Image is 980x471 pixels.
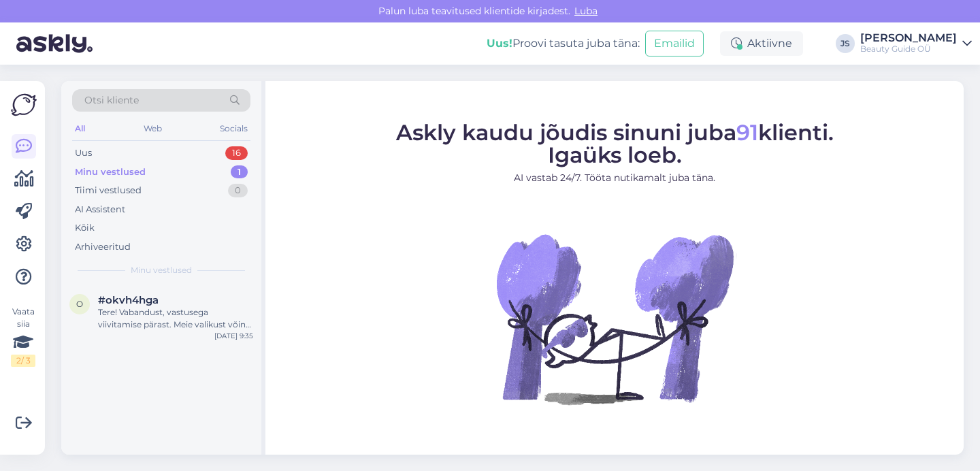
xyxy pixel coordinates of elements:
[570,5,602,17] span: Luba
[492,196,737,441] img: No Chat active
[75,146,92,160] div: Uus
[11,306,35,367] div: Vaata siia
[75,184,142,197] div: Tiimi vestlused
[37,79,48,90] img: tab_domain_overview_orange.svg
[98,306,253,331] div: Tere! Vabandust, vastusega viivitamise pärast. Meie valikust võin soovitada Kollageeni päeva- ja ...
[396,119,834,168] span: Askly kaudu jõudis sinuni juba klienti. Igaüks loeb.
[217,120,250,137] div: Socials
[22,22,33,33] img: logo_orange.svg
[52,80,122,89] div: Domain Overview
[860,44,957,54] div: Beauty Guide OÜ
[76,299,83,309] span: o
[72,120,88,137] div: All
[720,31,803,56] div: Aktiivne
[487,35,640,52] div: Proovi tasuta juba täna:
[645,31,704,56] button: Emailid
[11,92,37,118] img: Askly Logo
[860,33,957,44] div: [PERSON_NAME]
[22,35,33,46] img: website_grey.svg
[214,331,253,341] div: [DATE] 9:35
[131,264,192,276] span: Minu vestlused
[487,37,512,50] b: Uus!
[11,355,35,367] div: 2 / 3
[860,33,972,54] a: [PERSON_NAME]Beauty Guide OÜ
[84,93,139,108] span: Otsi kliente
[75,203,125,216] div: AI Assistent
[836,34,855,53] div: JS
[35,35,150,46] div: Domain: [DOMAIN_NAME]
[228,184,248,197] div: 0
[150,80,229,89] div: Keywords by Traffic
[98,294,159,306] span: #okvh4hga
[231,165,248,179] div: 1
[75,165,146,179] div: Minu vestlused
[141,120,165,137] div: Web
[75,240,131,254] div: Arhiveeritud
[225,146,248,160] div: 16
[75,221,95,235] div: Kõik
[736,119,758,146] span: 91
[38,22,67,33] div: v 4.0.25
[135,79,146,90] img: tab_keywords_by_traffic_grey.svg
[396,171,834,185] p: AI vastab 24/7. Tööta nutikamalt juba täna.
